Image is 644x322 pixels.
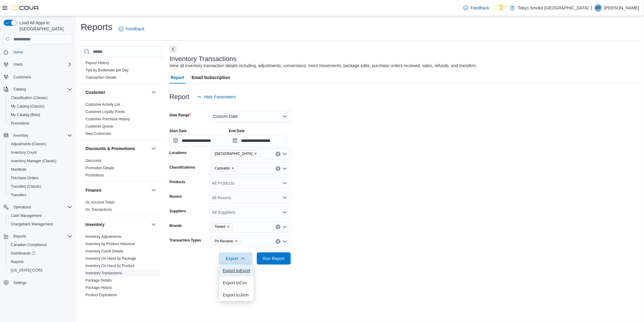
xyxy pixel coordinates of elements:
span: AP [596,4,601,12]
button: Transfers [6,191,75,199]
button: Catalog [11,86,28,93]
span: Cannabis [212,165,238,172]
h3: Finance [86,187,102,193]
span: Cash Management [11,213,42,218]
button: Customer [150,89,157,96]
a: Tips by Budtender per Day [86,68,129,72]
a: Inventory Count [8,149,39,156]
span: Inventory Manager (Classic) [8,157,72,165]
button: Inventory [150,221,157,228]
a: Customers [11,74,33,81]
button: Cash Management [6,211,75,220]
span: GL Account Totals [86,200,115,205]
button: Chargeback Management [6,220,75,228]
button: Inventory [11,132,31,139]
span: Load All Apps in [GEOGRAPHIC_DATA] [17,20,72,32]
span: Catalog [11,86,72,93]
span: Tips by Budtender per Day [86,68,129,73]
span: Adjustments (Classic) [11,142,46,146]
input: Press the down key to open a popover containing a calendar. [229,135,287,147]
span: Export to Excel [223,268,250,273]
span: Transfers [8,191,72,199]
a: Manifests [8,166,29,173]
button: My Catalog (Classic) [6,102,75,111]
span: Tweed [212,223,233,230]
button: Export toCsv [219,277,254,289]
a: Adjustments (Classic) [8,140,49,148]
span: Customer Loyalty Points [86,109,125,114]
div: Discounts & Promotions [81,157,162,181]
a: Customer Loyalty Points [86,110,125,114]
button: Users [11,61,25,68]
p: Tokyo Smoke [GEOGRAPHIC_DATA] [518,4,589,12]
span: Customer Queue [86,124,113,129]
a: Canadian Compliance [8,241,49,248]
button: Catalog [1,85,75,94]
span: Inventory Count Details [86,249,123,254]
a: Chargeback Management [8,221,55,228]
button: Hide Parameters [194,91,238,103]
span: Reports [11,259,24,264]
span: Export to Csv [223,280,250,285]
button: Inventory [86,221,149,228]
a: Inventory On Hand by Product [86,264,134,268]
span: Inventory Count [11,150,37,155]
span: Operations [13,205,31,210]
button: Remove Po Receive from selection in this group [234,239,238,243]
span: Transfers [11,193,26,197]
nav: Complex example [4,45,72,303]
button: Classification (Classic) [6,94,75,102]
span: Manifests [8,166,72,173]
span: Product Expirations [86,293,117,297]
label: Start Date [169,128,187,133]
span: Home [13,50,23,55]
button: Canadian Compliance [6,241,75,249]
a: Dashboards [6,249,75,258]
span: Discounts [86,158,102,163]
span: Catalog [13,87,26,92]
span: Customer Purchase History [86,117,130,122]
input: Dark Mode [494,5,507,11]
a: My Catalog (Classic) [8,103,47,110]
a: [US_STATE] CCRS [8,267,45,274]
span: Customer Activity List [86,102,120,107]
span: Payout History [86,60,109,65]
a: Inventory by Product Historical [86,242,135,246]
a: Settings [11,279,29,286]
label: Products [169,180,185,184]
a: Transaction Details [86,75,116,80]
a: Purchase Orders [8,174,41,182]
span: Feedback [471,5,489,11]
button: Clear input [276,166,280,171]
span: Transaction Details [86,75,116,80]
a: Promotion Details [86,166,114,170]
span: Inventory Count [8,149,72,156]
a: Inventory Adjustments [86,235,121,239]
div: Customer [81,101,162,140]
span: GL Transactions [86,207,112,212]
a: Feedback [461,2,491,14]
a: Inventory Transactions [86,271,122,275]
button: Export toExcel [219,265,254,277]
h3: Discounts & Promotions [86,146,135,152]
span: Po Receive [212,238,241,245]
div: Finance [81,199,162,216]
button: Clear input [276,152,280,156]
a: Package Details [86,278,112,283]
a: New Customers [86,132,111,136]
button: Open list of options [282,210,287,215]
span: Canadian Compliance [11,242,47,247]
span: Classification (Classic) [8,94,72,101]
a: Product Expirations [86,293,117,297]
label: Date Range [169,113,191,118]
span: Inventory On Hand by Product [86,263,134,268]
span: My Catalog (Classic) [11,104,45,109]
a: Feedback [116,23,147,35]
span: Export [222,252,249,265]
span: Customers [13,75,31,80]
span: Cash Management [8,212,72,219]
